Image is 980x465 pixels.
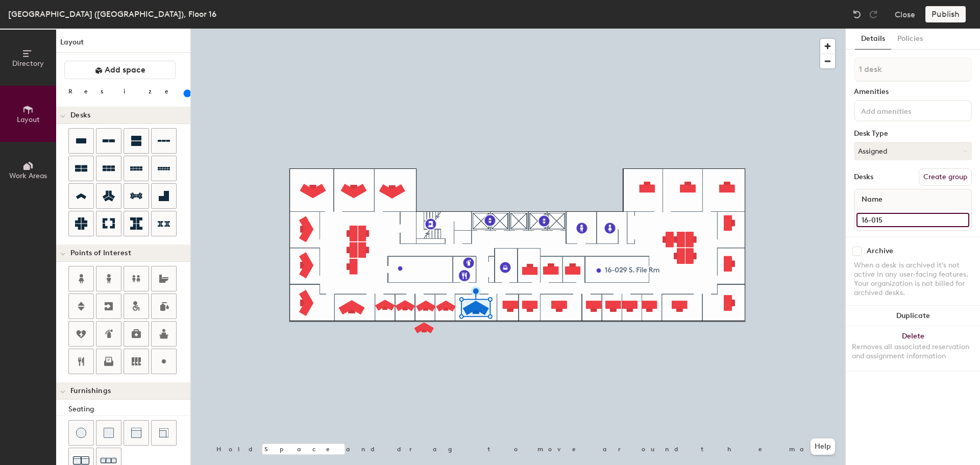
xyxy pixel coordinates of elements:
img: Couch (corner) [159,428,169,438]
button: Add space [64,61,176,79]
img: Cushion [104,428,114,438]
h1: Layout [56,37,190,53]
span: Work Areas [9,172,47,180]
div: Resize [68,87,181,95]
span: Points of Interest [70,249,131,257]
button: Close [895,6,915,22]
span: Furnishings [70,387,111,395]
span: Add space [105,65,145,75]
input: Add amenities [859,104,951,116]
button: DeleteRemoves all associated reservation and assignment information [846,326,980,371]
div: Desk Type [854,130,972,138]
span: Name [856,190,888,209]
div: Archive [867,247,893,255]
span: Directory [12,59,44,68]
button: Help [811,438,835,455]
button: Details [855,29,891,50]
div: Desks [854,173,873,181]
span: Layout [17,115,40,124]
button: Create group [919,168,972,186]
button: Couch (middle) [124,420,149,446]
div: Removes all associated reservation and assignment information [852,342,974,361]
button: Assigned [854,142,972,160]
button: Stool [68,420,94,446]
img: Redo [868,9,878,19]
div: Seating [68,404,190,415]
button: Policies [891,29,929,50]
span: Desks [70,111,90,119]
button: Duplicate [846,306,980,326]
div: When a desk is archived it's not active in any user-facing features. Your organization is not bil... [854,261,972,298]
img: Stool [76,428,86,438]
button: Cushion [96,420,121,446]
div: [GEOGRAPHIC_DATA] ([GEOGRAPHIC_DATA]), Floor 16 [8,8,216,20]
img: Couch (middle) [131,428,141,438]
img: Undo [852,9,862,19]
input: Unnamed desk [856,213,969,227]
button: Couch (corner) [151,420,177,446]
div: Amenities [854,88,972,96]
